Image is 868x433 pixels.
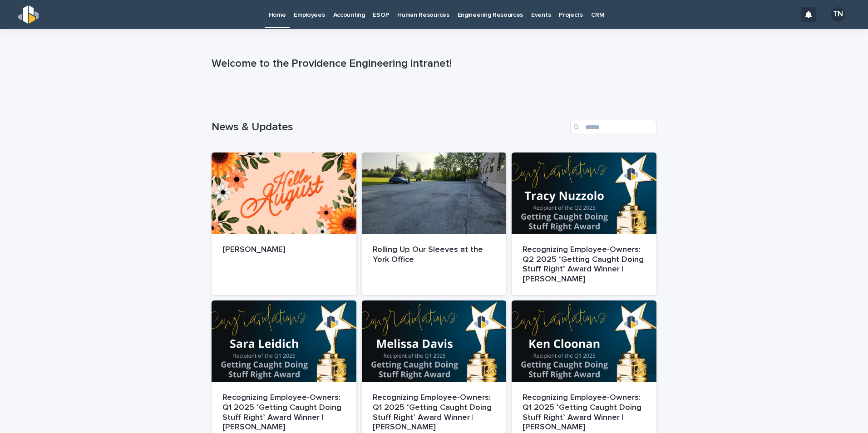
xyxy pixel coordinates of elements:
a: Recognizing Employee-Owners: Q2 2025 ‘Getting Caught Doing Stuff Right’ Award Winner | [PERSON_NAME] [512,153,656,295]
p: Rolling Up Our Sleeves at the York Office [373,245,496,265]
p: Recognizing Employee-Owners: Q1 2025 ‘Getting Caught Doing Stuff Right’ Award Winner | [PERSON_NAME] [222,393,345,432]
p: Recognizing Employee-Owners: Q1 2025 ‘Getting Caught Doing Stuff Right’ Award Winner | [PERSON_NAME] [523,393,646,432]
p: Recognizing Employee-Owners: Q2 2025 ‘Getting Caught Doing Stuff Right’ Award Winner | [PERSON_NAME] [523,245,646,284]
p: Recognizing Employee-Owners: Q1 2025 ‘Getting Caught Doing Stuff Right’ Award Winner | [PERSON_NAME] [373,393,496,432]
div: TN [831,7,845,22]
h1: News & Updates [212,121,567,134]
a: Rolling Up Our Sleeves at the York Office [362,153,507,295]
img: s5b5MGTdWwFoU4EDV7nw [18,5,39,24]
p: Welcome to the Providence Engineering intranet! [212,57,653,70]
a: [PERSON_NAME] [212,153,356,295]
p: [PERSON_NAME] [222,245,345,255]
input: Search [570,120,656,134]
